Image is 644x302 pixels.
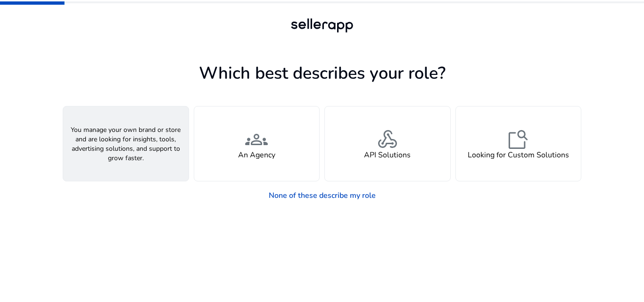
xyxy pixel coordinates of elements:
[245,128,268,151] span: groups
[468,151,569,160] h4: Looking for Custom Solutions
[194,106,320,181] button: groupsAn Agency
[261,186,383,205] a: None of these describe my role
[63,106,189,181] button: You manage your own brand or store and are looking for insights, tools, advertising solutions, an...
[324,106,451,181] button: webhookAPI Solutions
[364,151,411,160] h4: API Solutions
[63,63,581,83] h1: Which best describes your role?
[507,128,529,151] span: feature_search
[238,151,275,160] h4: An Agency
[455,106,582,181] button: feature_searchLooking for Custom Solutions
[376,128,399,151] span: webhook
